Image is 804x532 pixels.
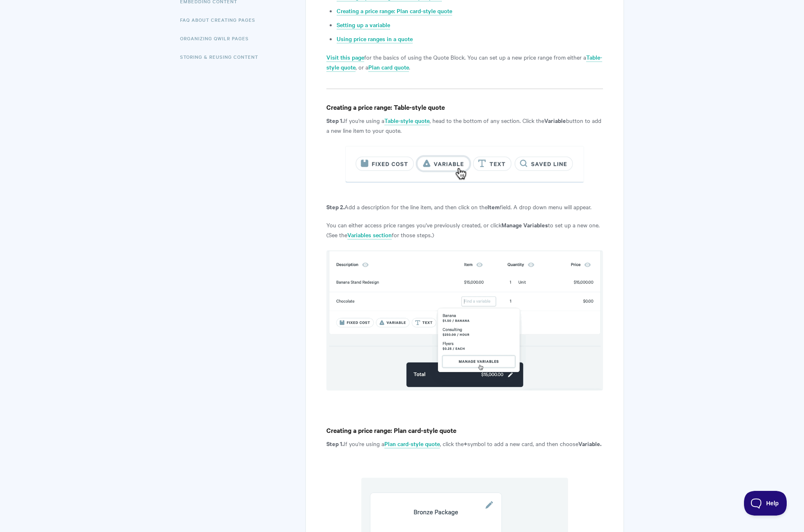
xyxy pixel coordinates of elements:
[326,425,603,435] h4: Creating a price range: Plan card-style quote
[326,53,602,72] a: Table-style quote
[337,35,413,44] a: Using price ranges in a quote
[384,116,430,125] a: Table-style quote
[326,102,603,112] h4: Creating a price range: Table-style quote
[544,116,566,125] strong: Variable
[326,53,364,62] a: Visit this page
[487,202,500,211] strong: Item
[368,63,409,72] a: Plan card quote
[326,116,344,125] strong: Step 1.
[337,21,390,30] a: Setting up a variable
[501,220,548,229] strong: Manage Variables
[384,439,440,449] a: Plan card-style quote
[326,116,603,135] p: If you're using a , head to the bottom of any section. Click the button to add a new line item to...
[337,7,452,16] a: Creating a price range: Plan card-style quote
[326,439,603,449] p: If you're using a , click the symbol to add a new card, and then choose
[326,220,603,240] p: You can either access price ranges you've previously created, or click to set up a new one. (See ...
[326,439,344,448] strong: Step 1.
[180,12,261,28] a: FAQ About Creating Pages
[744,491,788,516] iframe: Toggle Customer Support
[464,439,467,448] strong: +
[347,231,392,240] a: Variables section
[326,202,603,212] p: Add a description for the line item, and then click on the field. A drop down menu will appear.
[180,49,264,65] a: Storing & Reusing Content
[180,30,255,46] a: Organizing Qwilr Pages
[326,52,603,72] p: for the basics of using the Quote Block. You can set up a new price range from either a , or a .
[578,439,601,448] strong: Variable.
[326,202,344,211] strong: Step 2.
